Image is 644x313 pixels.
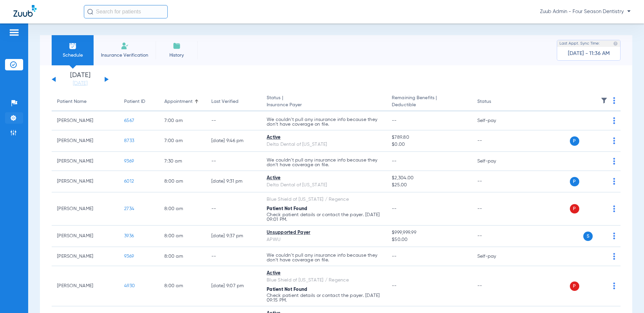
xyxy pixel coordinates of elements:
[610,281,644,313] iframe: Chat Widget
[159,171,206,192] td: 8:00 AM
[613,205,615,212] img: group-dot-blue.svg
[211,98,238,105] div: Last Verified
[60,72,100,87] li: [DATE]
[613,178,615,185] img: group-dot-blue.svg
[52,152,119,171] td: [PERSON_NAME]
[159,247,206,266] td: 8:00 AM
[173,42,181,50] img: History
[386,92,472,111] th: Remaining Benefits |
[206,226,261,247] td: [DATE] 9:37 PM
[472,111,517,130] td: Self-pay
[124,159,134,164] span: 9369
[267,287,307,292] span: Patient Not Found
[52,192,119,226] td: [PERSON_NAME]
[124,234,134,238] span: 3936
[392,206,397,211] span: --
[267,212,381,222] p: Check patient details or contact the payer. [DATE] 09:01 PM.
[613,253,615,260] img: group-dot-blue.svg
[267,206,307,211] span: Patient Not Found
[392,229,466,236] span: $999,999.99
[392,284,397,288] span: --
[559,40,600,47] span: Last Appt. Sync Time:
[267,196,381,203] div: Blue Shield of [US_STATE] / Regence
[124,284,135,288] span: 4930
[472,171,517,192] td: --
[267,175,381,182] div: Active
[472,226,517,247] td: --
[121,42,129,50] img: Manual Insurance Verification
[159,266,206,306] td: 8:00 AM
[392,102,466,109] span: Deductible
[261,92,386,111] th: Status |
[613,137,615,144] img: group-dot-blue.svg
[124,138,134,143] span: 8733
[206,266,261,306] td: [DATE] 9:07 PM
[568,50,610,57] span: [DATE] - 11:36 AM
[206,130,261,152] td: [DATE] 9:46 PM
[392,175,466,182] span: $2,304.00
[99,52,151,59] span: Insurance Verification
[159,130,206,152] td: 7:00 AM
[267,253,381,262] p: We couldn’t pull any insurance info because they don’t have coverage on file.
[211,98,256,105] div: Last Verified
[206,152,261,171] td: --
[613,158,615,165] img: group-dot-blue.svg
[52,111,119,130] td: [PERSON_NAME]
[472,266,517,306] td: --
[52,171,119,192] td: [PERSON_NAME]
[570,281,579,291] span: P
[69,42,77,50] img: Schedule
[267,277,381,284] div: Blue Shield of [US_STATE] / Regence
[267,117,381,127] p: We couldn’t pull any insurance info because they don’t have coverage on file.
[613,117,615,124] img: group-dot-blue.svg
[13,5,37,17] img: Zuub Logo
[57,98,87,105] div: Patient Name
[392,118,397,123] span: --
[124,98,145,105] div: Patient ID
[570,204,579,213] span: P
[267,134,381,141] div: Active
[84,5,168,18] input: Search for patients
[583,232,593,241] span: S
[124,254,134,259] span: 9369
[52,130,119,152] td: [PERSON_NAME]
[472,130,517,152] td: --
[472,247,517,266] td: Self-pay
[159,152,206,171] td: 7:30 AM
[9,28,19,37] img: hamburger-icon
[392,159,397,164] span: --
[161,52,193,59] span: History
[124,179,134,184] span: 6012
[267,141,381,148] div: Delta Dental of [US_STATE]
[392,236,466,243] span: $50.00
[540,8,631,15] span: Zuub Admin - Four Season Dentistry
[60,80,100,87] a: [DATE]
[570,136,579,146] span: P
[57,98,113,105] div: Patient Name
[392,182,466,189] span: $25.00
[159,226,206,247] td: 8:00 AM
[206,111,261,130] td: --
[267,270,381,277] div: Active
[267,293,381,303] p: Check patient details or contact the payer. [DATE] 09:15 PM.
[267,158,381,167] p: We couldn’t pull any insurance info because they don’t have coverage on file.
[52,247,119,266] td: [PERSON_NAME]
[206,247,261,266] td: --
[267,102,381,109] span: Insurance Payer
[159,192,206,226] td: 8:00 AM
[613,97,615,104] img: group-dot-blue.svg
[392,141,466,148] span: $0.00
[392,254,397,259] span: --
[267,236,381,243] div: APWU
[267,229,381,236] div: Unsupported Payer
[124,98,154,105] div: Patient ID
[52,266,119,306] td: [PERSON_NAME]
[164,98,201,105] div: Appointment
[124,118,134,123] span: 6567
[613,233,615,239] img: group-dot-blue.svg
[87,9,93,15] img: Search Icon
[570,177,579,186] span: P
[472,192,517,226] td: --
[472,152,517,171] td: Self-pay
